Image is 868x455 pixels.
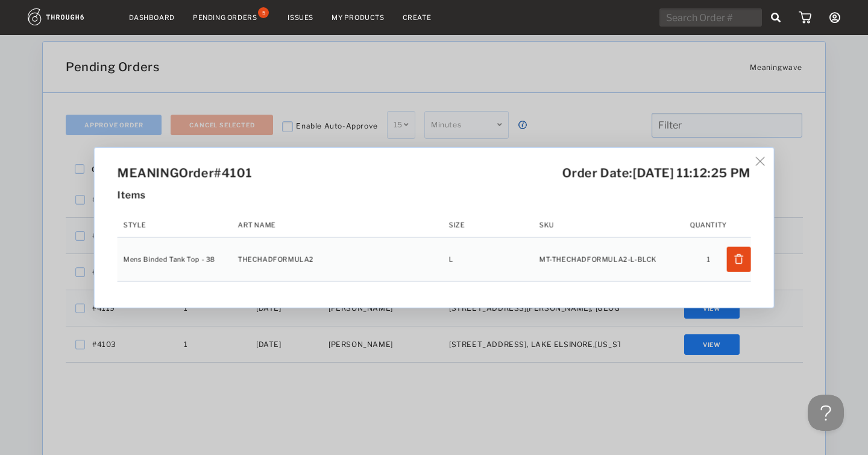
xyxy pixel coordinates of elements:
[539,237,690,281] td: MT-THECHADFORMULA2-L-BLCK
[258,7,269,18] div: 5
[193,13,257,22] div: Pending Orders
[449,213,539,237] th: Size
[118,166,252,180] span: MEANING Order #4101
[403,13,432,22] a: Create
[118,189,146,201] span: Items
[332,13,385,22] a: My Products
[690,237,727,281] td: 1
[118,213,238,237] th: Style
[238,213,449,237] th: Art Name
[659,8,762,27] input: Search Order #
[193,12,269,23] a: Pending Orders5
[799,11,811,24] img: icon_cart.dab5cea1.svg
[449,237,539,281] td: L
[756,157,765,166] img: icon_button_x_thin.7ff7c24d.svg
[238,237,449,281] td: THECHADFORMULA2
[129,13,175,22] a: Dashboard
[118,237,238,281] td: Mens Binded Tank Top - 38
[733,253,744,264] img: icon_delete_white.579bcea7.svg
[28,8,111,25] img: logo.1c10ca64.svg
[808,395,844,431] iframe: Toggle Customer Support
[562,166,750,180] span: Order Date: [DATE] 11:12:25 PM
[288,13,313,22] a: Issues
[539,213,690,237] th: SKU
[690,213,727,237] th: Quantity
